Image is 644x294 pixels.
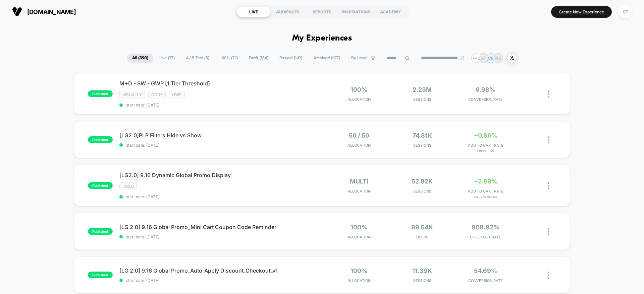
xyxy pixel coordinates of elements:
span: [DOMAIN_NAME] [27,8,76,15]
span: Allocation [347,235,371,239]
span: CHECKOUT RATE [455,235,516,239]
span: start date: [DATE] [119,278,322,283]
span: 100% [351,86,367,93]
span: 50 / 50 [349,132,369,139]
img: close [548,272,549,279]
p: AF [481,56,486,61]
span: code [148,91,166,98]
div: REPORTS [305,6,339,17]
span: Sessions [392,143,452,148]
span: start date: [DATE] [119,143,322,148]
span: Allocation [347,189,371,194]
span: 11.39k [412,267,432,274]
span: start date: [DATE] [119,234,322,239]
span: Draft ( 164 ) [244,54,273,63]
span: ADD TO CART RATE [455,189,516,194]
img: close [548,182,549,189]
h1: My Experiences [292,33,352,43]
span: 6.98% [476,86,495,93]
div: ACADEMY [373,6,408,17]
span: visually [119,91,145,98]
span: gwp [169,91,185,98]
span: [LG 2.0] 9.16 Global Promo_Mini Cart Coupon Code Reminder [119,224,322,230]
span: [LG 2.0] 9.16 Global Promo_Auto-Apply Discount_Checkout_v1 [119,267,322,274]
span: +0.86% [474,132,497,139]
span: By Label [351,56,367,61]
span: [LG2.0] 9.16 Dynamic Global Promo Display [119,172,322,178]
span: multi [350,178,368,185]
span: Paused ( 149 ) [274,54,307,63]
span: for Dynamic_Red [455,195,516,199]
span: 908.92% [472,224,499,231]
span: Sessions [392,189,452,194]
div: AUDIENCES [271,6,305,17]
div: LIVE [236,6,271,17]
div: INSPIRATIONS [339,6,373,17]
span: Sessions [392,278,452,283]
p: AS [496,56,501,61]
span: A/B Test ( 5 ) [181,54,214,63]
div: SF [619,5,632,18]
span: published [88,182,113,189]
span: Allocation [347,143,371,148]
span: 54.69% [474,267,497,274]
img: Visually logo [12,7,22,17]
span: Archived ( 977 ) [308,54,345,63]
span: published [88,272,113,278]
span: start date: [DATE] [119,194,322,199]
span: 74.81k [413,132,432,139]
span: CONVERSION RATE [455,97,516,102]
span: Allocation [347,278,371,283]
span: 2.23M [413,86,432,93]
span: published [88,228,113,235]
span: Users [392,235,452,239]
span: 100% ( 72 ) [215,54,243,63]
span: published [88,136,113,143]
span: Live ( 77 ) [154,54,180,63]
p: CR [488,56,494,61]
span: 100% [351,267,367,274]
span: 52.82k [412,178,433,185]
span: Sessions [392,97,452,102]
img: close [548,90,549,97]
span: published [88,90,113,97]
div: + 42 [471,53,481,63]
img: close [548,228,549,235]
img: close [548,136,549,143]
button: [DOMAIN_NAME] [10,6,78,17]
button: Create New Experience [551,6,612,18]
img: end [460,56,464,60]
span: CONVERSION RATE [455,278,516,283]
span: for Filters [455,149,516,153]
span: M+D - SW - GWP [1 Tier Threshold] [119,80,322,87]
span: Allocation [347,97,371,102]
button: SF [617,5,634,19]
span: All ( 390 ) [127,54,153,63]
span: +2.89% [474,178,497,185]
span: LG2.0 [119,182,137,190]
span: [LG2.0]PLP Filters Hide vs Show [119,132,322,139]
span: 99.64k [411,224,433,231]
span: 100% [351,224,367,231]
span: start date: [DATE] [119,102,322,107]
